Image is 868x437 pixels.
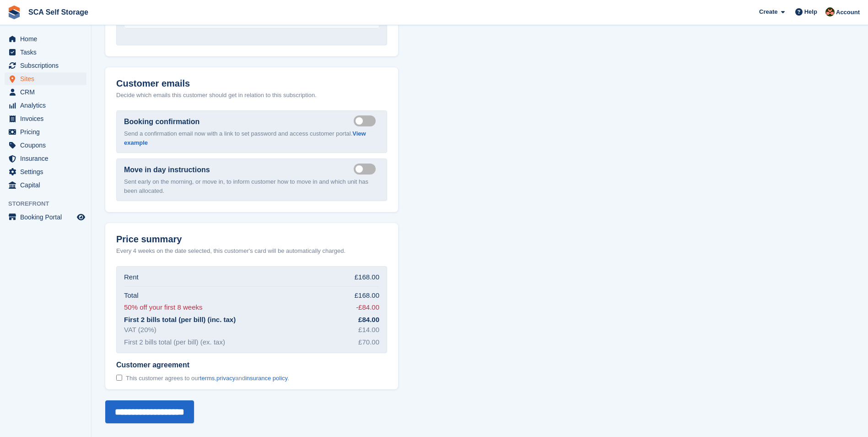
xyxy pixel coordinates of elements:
p: Decide which emails this customer should get in relation to this subscription. [116,91,387,100]
a: menu [5,86,86,98]
a: menu [5,59,86,72]
label: Move in day instructions [124,164,210,175]
div: Total [124,290,139,301]
span: Insurance [20,152,75,165]
p: Every 4 weeks on the date selected, this customer's card will be automatically charged. [116,246,345,256]
a: menu [5,211,86,224]
span: Help [804,7,817,16]
span: Create [759,7,777,16]
div: First 2 bills total (per bill) (inc. tax) [124,315,236,325]
div: £70.00 [358,337,379,348]
span: Invoices [20,112,75,125]
span: Pricing [20,126,75,138]
div: VAT (20%) [124,325,156,335]
a: menu [5,152,86,165]
span: Subscriptions [20,59,75,72]
input: Customer agreement This customer agrees to ourterms,privacyandinsurance policy. [116,375,122,381]
span: Account [836,8,860,17]
span: Booking Portal [20,211,75,224]
a: SCA Self Storage [25,5,92,20]
div: 50% off your first 8 weeks [124,302,202,313]
h2: Customer emails [116,78,387,89]
a: Preview store [75,212,86,223]
label: Booking confirmation [124,116,199,127]
div: £14.00 [358,325,379,335]
a: menu [5,126,86,138]
a: menu [5,99,86,112]
a: menu [5,165,86,178]
span: Capital [20,179,75,191]
div: £168.00 [355,272,379,283]
div: -£84.00 [356,302,379,313]
span: Home [20,33,75,45]
label: Send move in day email [354,168,379,169]
a: menu [5,112,86,125]
p: Send a confirmation email now with a link to set password and access customer portal. [124,129,379,147]
div: First 2 bills total (per bill) (ex. tax) [124,337,225,348]
span: Coupons [20,139,75,152]
div: £168.00 [355,290,379,301]
span: Settings [20,165,75,178]
a: menu [5,139,86,152]
div: Rent [124,272,139,283]
span: Storefront [8,199,91,208]
a: terms [200,375,215,382]
span: Customer agreement [116,361,289,370]
img: stora-icon-8386f47178a22dfd0bd8f6a31ec36ba5ce8667c1dd55bd0f319d3a0aa187defe.svg [7,5,21,19]
a: menu [5,33,86,45]
label: Send booking confirmation email [354,120,379,121]
div: £84.00 [358,315,379,325]
span: Tasks [20,46,75,59]
p: Sent early on the morning, or move in, to inform customer how to move in and which unit has been ... [124,177,379,195]
a: menu [5,72,86,85]
span: This customer agrees to our , and . [126,375,289,382]
a: menu [5,179,86,191]
a: insurance policy [245,375,287,382]
a: privacy [216,375,235,382]
span: CRM [20,86,75,98]
a: View example [124,130,366,146]
span: Sites [20,72,75,85]
a: menu [5,46,86,59]
span: Analytics [20,99,75,112]
h2: Price summary [116,234,387,245]
img: Sarah Race [825,7,835,16]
